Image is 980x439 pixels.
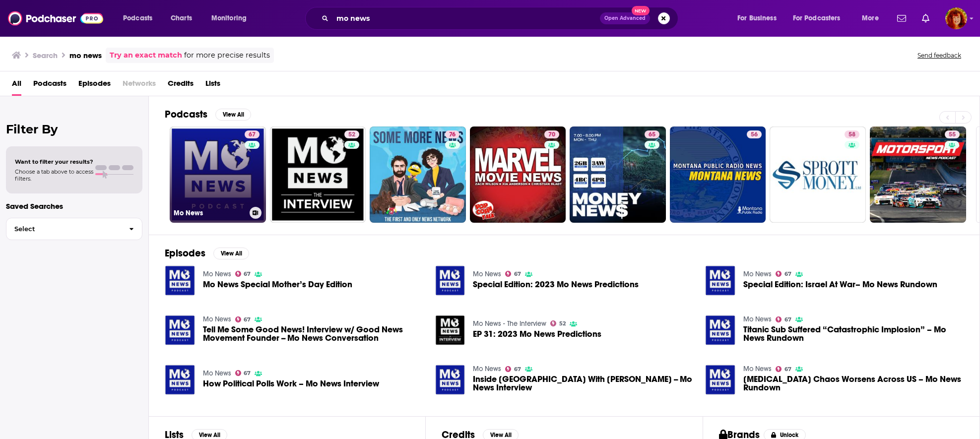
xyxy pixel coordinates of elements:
button: open menu [730,10,789,26]
button: View All [215,109,251,121]
span: 65 [649,130,655,140]
img: Special Edition: Israel At War– Mo News Rundown [705,265,735,296]
a: 52 [270,126,366,223]
h2: Episodes [165,247,205,259]
span: More [862,11,879,25]
span: 67 [249,130,256,140]
span: 52 [348,130,355,140]
span: Inside [GEOGRAPHIC_DATA] With [PERSON_NAME] -- Mo News Interview [473,375,693,392]
span: For Business [737,11,777,25]
span: Want to filter your results? [15,158,93,165]
a: 65 [645,130,659,138]
span: 67 [244,272,251,276]
a: Tell Me Some Good News! Interview w/ Good News Movement Founder -- Mo News Conversation [203,325,423,342]
a: 52 [550,320,566,326]
img: EP 31: 2023 Mo News Predictions [435,315,465,345]
img: Flight & Travel Chaos Worsens Across US – Mo News Rundown [705,365,735,395]
a: Mo News [743,315,772,323]
a: 70 [544,130,559,138]
a: Show notifications dropdown [893,10,910,27]
button: Open AdvancedNew [600,12,650,24]
a: 52 [344,130,359,138]
h3: Mo News [174,209,246,217]
a: All [12,75,21,96]
span: Choose a tab above to access filters. [15,168,93,182]
a: 67 [505,271,521,277]
button: Send feedback [915,51,964,60]
span: Networks [123,75,156,96]
a: 67 [235,316,251,322]
a: 67 [235,271,251,277]
span: 55 [949,130,956,140]
a: 67 [776,366,791,372]
h3: mo news [69,51,102,60]
a: Titanic Sub Suffered “Catastrophic Implosion” – Mo News Rundown [743,325,964,342]
span: [MEDICAL_DATA] Chaos Worsens Across US – Mo News Rundown [743,375,964,392]
a: EP 31: 2023 Mo News Predictions [473,330,601,338]
a: 58 [845,130,859,138]
a: Mo News [473,270,501,278]
a: Flight & Travel Chaos Worsens Across US – Mo News Rundown [743,375,964,392]
a: Mo News [203,315,231,323]
input: Search podcasts, credits, & more... [332,10,600,26]
span: New [632,6,650,15]
h3: Search [33,51,58,60]
a: Lists [205,75,220,96]
span: 67 [244,371,251,376]
img: Inside Ukraine With Clarissa Ward -- Mo News Interview [435,365,465,395]
a: Mo News Special Mother’s Day Edition [165,265,195,296]
a: 67 [235,370,251,376]
a: Podcasts [33,75,66,96]
span: 76 [449,130,456,140]
a: 56 [670,126,766,223]
a: PodcastsView All [165,108,251,121]
span: Logged in as rpalermo [945,7,967,29]
span: 52 [559,321,566,326]
a: Podchaser - Follow, Share and Rate Podcasts [8,9,103,28]
span: How Political Polls Work – Mo News Interview [203,379,379,388]
span: For Podcasters [793,11,841,25]
a: 67Mo News [170,126,266,223]
a: Mo News [473,365,501,373]
div: Search podcasts, credits, & more... [315,7,688,30]
span: 67 [514,367,521,372]
a: 67 [776,316,791,322]
h2: Podcasts [165,108,207,121]
a: Episodes [78,75,111,96]
a: 56 [747,130,762,138]
button: Select [6,218,142,240]
span: 56 [751,130,758,140]
span: Special Edition: 2023 Mo News Predictions [473,280,639,289]
img: How Political Polls Work – Mo News Interview [165,365,195,395]
a: Charts [164,10,198,26]
span: Select [6,226,121,232]
a: 76 [370,126,466,223]
a: Mo News Special Mother’s Day Edition [203,280,352,289]
img: Tell Me Some Good News! Interview w/ Good News Movement Founder -- Mo News Conversation [165,315,195,345]
a: 67 [245,130,260,138]
button: open menu [204,10,260,26]
a: 55 [870,126,966,223]
a: 70 [470,126,566,223]
button: open menu [116,10,165,26]
button: Show profile menu [945,7,967,29]
a: Special Edition: Israel At War– Mo News Rundown [743,280,937,289]
img: Titanic Sub Suffered “Catastrophic Implosion” – Mo News Rundown [705,315,735,345]
button: View All [213,248,249,259]
p: Saved Searches [6,201,142,211]
img: Special Edition: 2023 Mo News Predictions [435,265,465,296]
a: Mo News [203,270,231,278]
a: 76 [445,130,459,138]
